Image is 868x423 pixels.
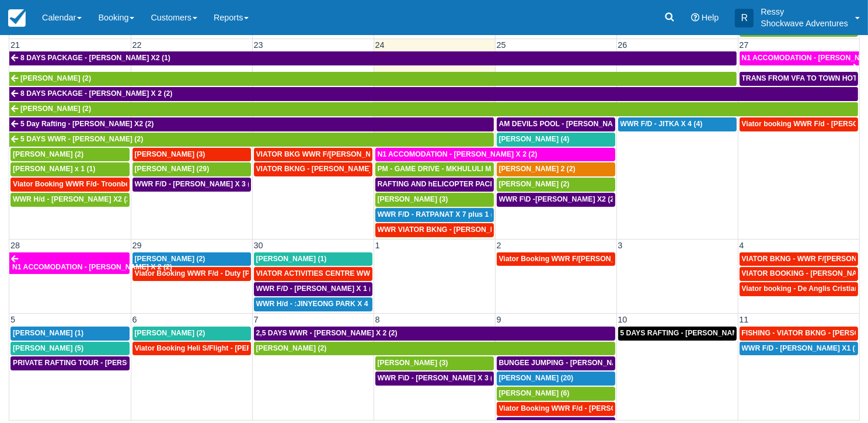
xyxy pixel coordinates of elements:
a: TRANS FROM VFA TO TOWN HOTYELS - DANIE X2 (2) [740,72,859,86]
a: [PERSON_NAME] (4) [497,133,615,147]
a: BUNGEE JUMPING - [PERSON_NAME] 2 (2) [497,356,615,370]
span: 9 [496,315,503,324]
a: [PERSON_NAME] (3) [133,148,251,162]
a: VIATOR BKNG - [PERSON_NAME] 2 (2) [254,162,372,176]
span: WWR H/d - :JINYEONG PARK X 4 (4) [256,300,379,308]
span: 5 DAYS WWR - [PERSON_NAME] (2) [20,135,143,143]
a: WWR F/D - RATPANAT X 7 plus 1 (8) [375,208,494,222]
span: [PERSON_NAME] (2) [20,105,91,113]
span: 11 [738,315,750,324]
a: [PERSON_NAME] (1) [11,327,130,341]
span: 10 [617,315,629,324]
a: N1 ACCOMODATION - [PERSON_NAME] X 2 (2) [740,51,860,65]
span: 27 [738,40,750,50]
span: 5 [9,315,16,324]
a: [PERSON_NAME] (29) [133,162,251,176]
span: 8 [374,315,381,324]
a: [PERSON_NAME] (2) [9,72,737,86]
span: 8 DAYS PACKAGE - [PERSON_NAME] X2 (1) [20,54,170,62]
span: [PERSON_NAME] (2) [499,180,570,188]
p: Ressy [761,6,848,18]
a: [PERSON_NAME] x 1 (1) [11,162,130,176]
a: [PERSON_NAME] 2 (2) [497,162,615,176]
a: WWR F/D - JITKA X 4 (4) [618,117,737,131]
a: 5 DAYS WWR - [PERSON_NAME] (2) [9,133,494,147]
a: Viator booking WWR F/d - [PERSON_NAME] 3 (3) [740,117,859,131]
span: [PERSON_NAME] (1) [13,329,83,337]
a: Viator Booking WWR F/[PERSON_NAME] X 2 (2) [497,252,615,266]
a: 5 Day Rafting - [PERSON_NAME] X2 (2) [9,117,494,131]
a: WWR F/D - [PERSON_NAME] X 3 (3) [133,178,251,192]
a: WWR F/D - [PERSON_NAME] X1 (1) [740,342,859,356]
span: N1 ACCOMODATION - [PERSON_NAME] X 2 (2) [12,263,172,271]
span: [PERSON_NAME] (2) [135,255,205,263]
span: PM - GAME DRIVE - MKHULULI MOYO X1 (28) [378,165,533,173]
span: BUNGEE JUMPING - [PERSON_NAME] 2 (2) [499,359,647,367]
span: 25 [496,40,507,50]
span: [PERSON_NAME] (2) [135,329,205,337]
span: WWR F/D - [PERSON_NAME] X1 (1) [742,344,862,352]
a: WWR F\D - [PERSON_NAME] X 3 (3) [375,372,494,386]
span: WWR F/D - [PERSON_NAME] X 3 (3) [135,180,257,188]
span: WWR F\D -[PERSON_NAME] X2 (2) [499,195,617,203]
a: Viator Booking Heli S/Flight - [PERSON_NAME] X 1 (1) [133,342,251,356]
span: Viator Booking WWR F/d - [PERSON_NAME] [PERSON_NAME] X2 (2) [499,404,733,412]
span: 22 [131,40,143,50]
span: [PERSON_NAME] (2) [13,150,83,158]
span: [PERSON_NAME] (2) [20,74,91,82]
a: Viator booking - De Anglis Cristiano X1 (1) [740,282,859,296]
span: WWR VIATOR BKNG - [PERSON_NAME] 2 (2) [378,226,531,234]
span: [PERSON_NAME] 2 (2) [499,165,576,173]
span: 2 [496,241,503,250]
span: 26 [617,40,629,50]
span: 6 [131,315,138,324]
span: VIATOR BKG WWR F/[PERSON_NAME] [PERSON_NAME] 2 (2) [256,150,468,158]
a: WWR H/d - [PERSON_NAME] X2 (2) [11,193,130,207]
span: [PERSON_NAME] (4) [499,135,570,143]
span: WWR F/D - RATPANAT X 7 plus 1 (8) [378,210,500,219]
span: Viator Booking WWR F/[PERSON_NAME] X 2 (2) [499,255,662,263]
a: [PERSON_NAME] (1) [254,252,372,266]
span: [PERSON_NAME] x 1 (1) [13,165,95,173]
a: WWR VIATOR BKNG - [PERSON_NAME] 2 (2) [375,223,494,237]
span: 28 [9,241,21,250]
span: Help [702,13,719,22]
a: WWR F\D -[PERSON_NAME] X2 (2) [497,193,615,207]
a: 5 DAYS RAFTING - [PERSON_NAME] X 2 (4) [618,327,737,341]
a: VIATOR ACTIVITIES CENTRE WWR - [PERSON_NAME] X 1 (1) [254,267,372,281]
a: Viator Booking WWR F/d - [PERSON_NAME] [PERSON_NAME] X2 (2) [497,402,615,416]
span: PRIVATE RAFTING TOUR - [PERSON_NAME] X 5 (5) [13,359,188,367]
span: 30 [253,241,264,250]
a: VIATOR BOOKING - [PERSON_NAME] 2 (2) [740,267,859,281]
div: R [735,9,754,27]
a: Viator Booking WWR F/d- Troonbeeckx, [PERSON_NAME] 11 (9) [11,178,130,192]
a: Viator Booking WWR F/d - Duty [PERSON_NAME] 2 (2) [133,267,251,281]
a: N1 ACCOMODATION - [PERSON_NAME] X 2 (2) [375,148,615,162]
span: RAFTING AND hELICOPTER PACKAGE - [PERSON_NAME] X1 (1) [378,180,599,188]
span: 23 [253,40,264,50]
span: 21 [9,40,21,50]
span: VIATOR ACTIVITIES CENTRE WWR - [PERSON_NAME] X 1 (1) [256,269,465,278]
a: [PERSON_NAME] (3) [375,193,494,207]
a: [PERSON_NAME] (3) [375,356,494,370]
span: Viator Booking WWR F/d- Troonbeeckx, [PERSON_NAME] 11 (9) [13,180,230,188]
span: 24 [374,40,386,50]
span: 7 [253,315,260,324]
a: [PERSON_NAME] (2) [497,178,615,192]
a: 8 DAYS PACKAGE - [PERSON_NAME] X2 (1) [9,51,737,65]
span: 8 DAYS PACKAGE - [PERSON_NAME] X 2 (2) [20,89,172,98]
span: AM DEVILS POOL - [PERSON_NAME] X 2 (2) [499,120,650,128]
span: WWR H/d - [PERSON_NAME] X2 (2) [13,195,133,203]
a: [PERSON_NAME] (2) [11,148,130,162]
a: FISHING - VIATOR BKNG - [PERSON_NAME] 2 (2) [740,327,859,341]
span: Viator Booking Heli S/Flight - [PERSON_NAME] X 1 (1) [135,344,319,352]
span: [PERSON_NAME] (3) [135,150,205,158]
span: [PERSON_NAME] (3) [378,359,448,367]
a: [PERSON_NAME] (2) [9,102,858,116]
a: [PERSON_NAME] (2) [133,327,251,341]
a: 8 DAYS PACKAGE - [PERSON_NAME] X 2 (2) [9,87,858,101]
a: [PERSON_NAME] (5) [11,342,130,356]
span: [PERSON_NAME] (5) [13,344,83,352]
span: [PERSON_NAME] (20) [499,374,574,382]
span: [PERSON_NAME] (29) [135,165,210,173]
